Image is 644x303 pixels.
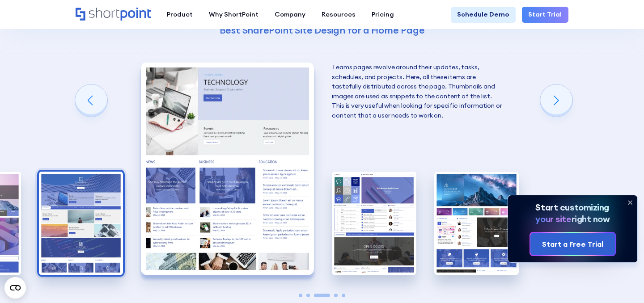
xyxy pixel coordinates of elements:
[141,63,314,275] div: 3 / 5
[542,239,603,249] div: Start a Free Trial
[306,294,310,297] span: Go to slide 2
[275,10,305,20] div: Company
[267,7,314,23] a: Company
[332,172,416,275] img: Best SharePoint Intranet Examples
[364,7,402,23] a: Pricing
[75,84,107,117] div: Previous slide
[342,294,345,297] span: Go to slide 5
[451,7,516,23] a: Schedule Demo
[530,233,615,255] a: Start a Free Trial
[540,84,572,117] div: Next slide
[332,63,505,121] p: Teams pages revolve around their updates, tasks, schedules, and projects. Here, all these items a...
[314,294,330,297] span: Go to slide 3
[141,24,503,36] h4: Best SharePoint Site Design for a Home Page
[334,294,338,297] span: Go to slide 4
[299,294,302,297] span: Go to slide 1
[159,7,201,23] a: Product
[522,7,568,23] a: Start Trial
[322,10,356,20] div: Resources
[332,172,416,275] div: 4 / 5
[209,10,258,20] div: Why ShortPoint
[372,10,394,20] div: Pricing
[314,7,364,23] a: Resources
[39,172,123,275] div: 2 / 5
[434,172,519,275] img: Best SharePoint Intranet Site Designs
[167,10,193,20] div: Product
[76,8,150,21] a: Home
[141,63,314,275] img: Best SharePoint Designs
[599,260,644,303] iframe: Chat Widget
[434,172,519,275] div: 5 / 5
[4,277,26,299] button: Open CMP widget
[201,7,267,23] a: Why ShortPoint
[39,172,123,275] img: Best SharePoint Intranet Sites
